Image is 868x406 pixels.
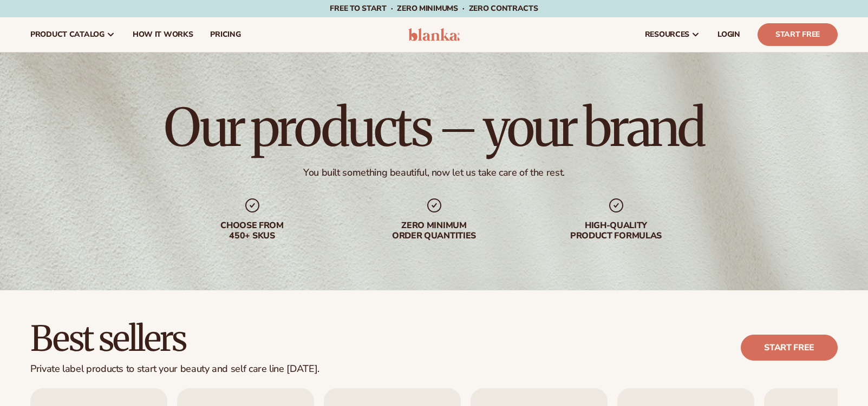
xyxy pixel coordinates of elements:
[709,17,749,52] a: LOGIN
[547,221,686,241] div: High-quality product formulas
[133,30,193,39] span: How It Works
[30,30,105,39] span: product catalog
[124,17,202,52] a: How It Works
[758,23,838,46] a: Start Free
[30,321,319,357] h2: Best sellers
[645,30,689,39] span: resources
[717,30,740,39] span: LOGIN
[636,17,709,52] a: resources
[183,221,322,241] div: Choose from 450+ Skus
[210,30,240,39] span: pricing
[303,167,565,179] div: You built something beautiful, now let us take care of the rest.
[741,335,838,361] a: Start free
[164,102,703,154] h1: Our products – your brand
[22,17,124,52] a: product catalog
[408,28,460,41] img: logo
[365,221,504,241] div: Zero minimum order quantities
[201,17,249,52] a: pricing
[330,3,538,14] span: Free to start · ZERO minimums · ZERO contracts
[30,363,319,375] div: Private label products to start your beauty and self care line [DATE].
